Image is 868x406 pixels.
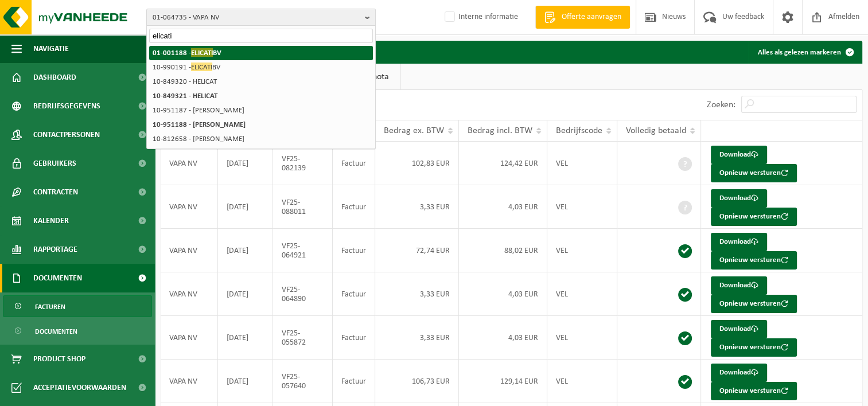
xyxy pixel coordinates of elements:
td: VF25-055872 [273,316,333,360]
span: Dashboard [33,63,76,92]
button: Opnieuw versturen [711,382,797,400]
li: 10-812658 - [PERSON_NAME] [149,132,373,146]
td: Factuur [333,229,375,272]
span: Bedrag ex. BTW [384,126,444,135]
span: Bedrijfscode [556,126,602,135]
button: Opnieuw versturen [711,208,797,226]
td: VEL [547,316,617,360]
td: Factuur [333,185,375,229]
span: 01-064735 - VAPA NV [153,9,360,26]
a: Download [711,364,767,382]
span: Product Shop [33,345,85,373]
td: VAPA NV [161,360,218,403]
span: Kalender [33,206,69,235]
span: Contracten [33,178,78,206]
td: [DATE] [218,229,273,272]
td: VAPA NV [161,229,218,272]
td: [DATE] [218,316,273,360]
span: Navigatie [33,34,69,63]
a: Download [711,233,767,251]
td: 4,03 EUR [459,185,547,229]
td: VEL [547,142,617,185]
button: Opnieuw versturen [711,295,797,313]
span: Volledig betaald [626,126,686,135]
td: Factuur [333,316,375,360]
strong: 10-951188 - [PERSON_NAME] [153,121,246,128]
span: ELICATI [191,48,213,57]
td: Factuur [333,272,375,316]
span: ELICATI [191,63,212,71]
li: 10-990191 - BV [149,60,373,75]
td: VF25-082139 [273,142,333,185]
td: 124,42 EUR [459,142,547,185]
td: VAPA NV [161,316,218,360]
td: VF25-064921 [273,229,333,272]
input: Zoeken naar gekoppelde vestigingen [149,29,373,43]
label: Zoeken: [707,100,735,110]
td: 3,33 EUR [375,185,459,229]
td: [DATE] [218,185,273,229]
td: 3,33 EUR [375,316,459,360]
span: Bedrijfsgegevens [33,92,100,120]
span: Documenten [35,321,77,342]
td: VEL [547,360,617,403]
span: Offerte aanvragen [559,11,624,23]
td: [DATE] [218,142,273,185]
td: VAPA NV [161,142,218,185]
td: 106,73 EUR [375,360,459,403]
td: VEL [547,229,617,272]
td: 88,02 EUR [459,229,547,272]
td: 4,03 EUR [459,316,547,360]
a: Download [711,189,767,208]
span: Rapportage [33,235,77,264]
a: Documenten [3,320,152,342]
span: Facturen [35,296,65,318]
td: 3,33 EUR [375,272,459,316]
a: Facturen [3,295,152,317]
a: Download [711,146,767,164]
td: [DATE] [218,360,273,403]
td: VAPA NV [161,272,218,316]
td: 4,03 EUR [459,272,547,316]
td: VF25-088011 [273,185,333,229]
td: Factuur [333,142,375,185]
a: Download [711,320,767,338]
td: VF25-057640 [273,360,333,403]
span: Acceptatievoorwaarden [33,373,126,402]
td: 72,74 EUR [375,229,459,272]
td: VF25-064890 [273,272,333,316]
li: 10-951187 - [PERSON_NAME] [149,103,373,118]
button: Alles als gelezen markeren [749,41,861,64]
span: Bedrag incl. BTW [468,126,532,135]
button: Opnieuw versturen [711,251,797,270]
strong: 10-849321 - HELICAT [153,92,217,100]
td: [DATE] [218,272,273,316]
button: Opnieuw versturen [711,338,797,357]
a: Download [711,276,767,295]
a: Offerte aanvragen [535,6,630,29]
label: Interne informatie [442,9,518,26]
button: 01-064735 - VAPA NV [146,9,376,26]
td: VAPA NV [161,185,218,229]
li: 10-849320 - HELICAT [149,75,373,89]
span: Documenten [33,264,82,292]
span: Gebruikers [33,149,76,178]
td: VEL [547,185,617,229]
td: 102,83 EUR [375,142,459,185]
strong: 01-001188 - BV [153,48,221,57]
td: 129,14 EUR [459,360,547,403]
button: Opnieuw versturen [711,164,797,182]
span: Contactpersonen [33,120,100,149]
td: Factuur [333,360,375,403]
td: VEL [547,272,617,316]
